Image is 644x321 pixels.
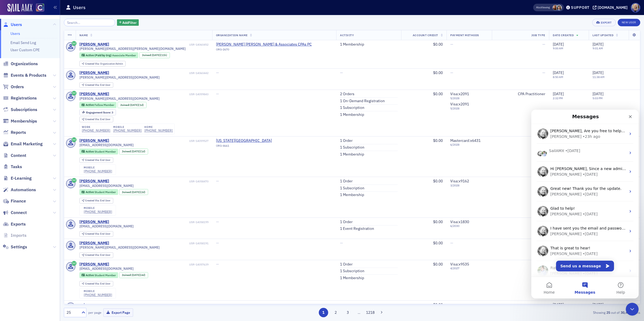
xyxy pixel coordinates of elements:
span: Profile [631,3,640,12]
img: Profile image for Aidan [6,57,17,67]
time: 8:50 AM [553,75,563,79]
span: — [216,262,219,267]
span: Messages [43,181,64,185]
span: [EMAIL_ADDRESS][DOMAIN_NAME] [79,224,134,228]
div: (2d) [132,190,145,194]
div: USR-14059527 [110,139,208,143]
div: Created Via: End User [79,252,113,258]
div: Joined: 2025-09-29 00:00:00 [118,102,147,108]
div: [PERSON_NAME] [19,24,50,30]
a: 1 Order [340,179,353,184]
div: Joined: 2025-09-29 00:00:00 [119,149,148,154]
span: $0.00 [433,179,443,183]
h1: Messages [40,2,69,12]
span: Student Member [94,150,116,153]
a: Finance [3,198,26,204]
span: — [216,179,219,183]
span: Mastercard : x6431 [450,138,481,143]
span: Fellow Member [94,103,114,107]
a: Content [3,153,26,158]
div: End User [85,84,111,87]
span: Hi [PERSON_NAME], Since a new admin wasn't set up before [PERSON_NAME] left, I think contacting M... [19,57,451,61]
div: Student [496,138,545,143]
a: [US_STATE][GEOGRAPHIC_DATA] [216,138,272,143]
a: 1 Membership [340,193,364,197]
a: Automations [3,187,36,193]
div: Joined: 2025-09-28 00:00:00 [119,189,148,195]
a: Exports [3,221,26,227]
time: 9:01 AM [592,46,603,50]
span: Account Credit [413,33,438,37]
div: End User [85,199,111,202]
img: Profile image for Aidan [6,19,17,29]
span: Joined : [122,273,132,277]
a: SailAMX [8,4,32,12]
button: 1 [319,308,328,317]
img: Profile image for Aidan [6,76,17,87]
span: Visa : x9162 [450,179,469,183]
span: Visa : x2091 [450,102,469,106]
a: Active Fellow Member [82,103,114,107]
span: Glad to help! [19,97,43,101]
div: mobile [84,206,112,210]
a: aniaspencer [79,302,101,307]
span: [DATE] [152,53,160,57]
div: Created Via: End User [79,117,113,122]
span: [DATE] [592,70,603,75]
span: Add Filter [122,20,137,25]
a: New User [618,19,640,26]
div: Created Via: End User [79,157,113,163]
a: [PHONE_NUMBER] [82,128,110,132]
span: 4 / 2027 [450,267,488,270]
div: • [DATE] [51,62,66,68]
div: ORG-4661 [216,144,272,149]
h1: Users [73,4,86,11]
button: 3 [343,308,353,317]
a: Active Student Member [82,273,116,277]
span: Active [86,190,94,194]
button: AddFilter [117,19,139,26]
span: Organization Name [216,33,248,37]
span: — [216,91,219,96]
a: [PERSON_NAME] [PERSON_NAME] & Associates CPAs PC [216,42,312,47]
span: [PERSON_NAME], Are you free to help us now? I think [PERSON_NAME]'s computer password might be in... [19,19,516,23]
a: [PERSON_NAME] [79,220,109,224]
div: Active: Active: Student Member [79,272,118,278]
a: [PERSON_NAME] [79,241,109,246]
div: Student [496,262,545,267]
div: USR-14058470 [110,180,208,183]
button: [DOMAIN_NAME] [593,6,630,9]
span: [PERSON_NAME][EMAIL_ADDRESS][DOMAIN_NAME] [79,97,160,101]
img: Profile image for Aidan [6,136,17,147]
div: [PERSON_NAME] [19,62,50,68]
a: 1 Order [340,262,353,267]
div: SailAMX [18,38,33,44]
span: Student Member [94,273,116,277]
img: Profile image for Luke [6,156,17,167]
button: 1218 [366,308,375,317]
div: [DOMAIN_NAME] [598,5,628,10]
span: $0.00 [433,138,443,143]
div: Created Via: Organization Admin [79,61,126,67]
a: Email Send Log [10,40,36,45]
div: Created Via: End User [79,281,113,287]
span: Active [86,150,94,153]
span: 6 / 2028 [450,143,488,146]
span: Soukup Bush & Associates CPAs PC [216,42,312,47]
div: • [DATE] [51,161,66,167]
div: End User [85,233,111,235]
a: Events & Products [3,72,46,78]
span: [DATE] [132,149,140,153]
span: [PERSON_NAME][EMAIL_ADDRESS][DOMAIN_NAME] [79,75,160,79]
img: Profile image for Aidan [6,116,17,127]
a: Registrations [3,95,37,101]
span: [DATE] [592,42,603,47]
a: E-Learning [3,175,32,181]
span: E-Learning [11,175,32,181]
span: — [340,241,343,245]
span: $0.00 [433,262,443,267]
div: USR-14057639 [110,263,208,266]
span: [DATE] [553,42,564,47]
img: Aidan avatar [6,41,12,47]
